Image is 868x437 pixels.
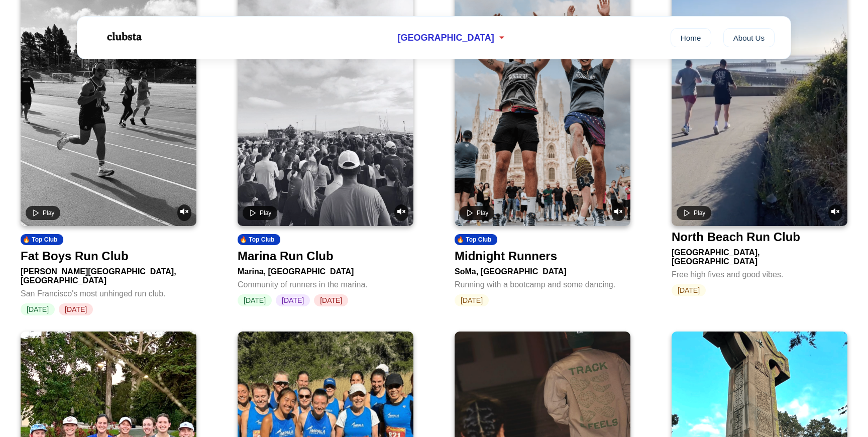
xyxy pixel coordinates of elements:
[260,209,271,216] span: Play
[93,24,154,49] img: Logo
[672,244,847,266] div: [GEOGRAPHIC_DATA], [GEOGRAPHIC_DATA]
[611,204,625,221] button: Unmute video
[243,206,277,220] button: Play video
[694,209,705,216] span: Play
[672,230,800,244] div: North Beach Run Club
[21,234,63,245] div: 🔥 Top Club
[238,234,280,245] div: 🔥 Top Club
[21,303,55,315] span: [DATE]
[238,249,334,263] div: Marina Run Club
[314,294,348,306] span: [DATE]
[21,285,196,298] div: San Francisco's most unhinged run club.
[677,206,711,220] button: Play video
[238,294,272,306] span: [DATE]
[477,209,488,216] span: Play
[394,204,408,221] button: Unmute video
[26,206,60,220] button: Play video
[177,204,191,221] button: Unmute video
[671,28,711,47] a: Home
[21,263,196,285] div: [PERSON_NAME][GEOGRAPHIC_DATA], [GEOGRAPHIC_DATA]
[276,294,310,306] span: [DATE]
[43,209,54,216] span: Play
[397,33,494,43] span: [GEOGRAPHIC_DATA]
[723,28,775,47] a: About Us
[21,249,129,263] div: Fat Boys Run Club
[672,284,706,296] span: [DATE]
[672,266,847,279] div: Free high fives and good vibes.
[455,294,489,306] span: [DATE]
[455,276,630,289] div: Running with a bootcamp and some dancing.
[455,249,557,263] div: Midnight Runners
[59,303,93,315] span: [DATE]
[460,206,494,220] button: Play video
[455,234,497,245] div: 🔥 Top Club
[238,263,413,276] div: Marina, [GEOGRAPHIC_DATA]
[455,263,630,276] div: SoMa, [GEOGRAPHIC_DATA]
[828,204,842,221] button: Unmute video
[238,276,413,289] div: Community of runners in the marina.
